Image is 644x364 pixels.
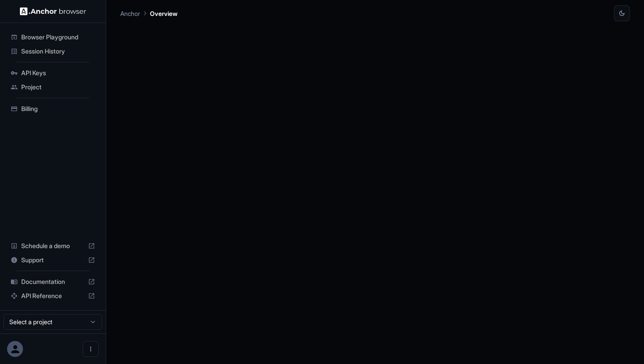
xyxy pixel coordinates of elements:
span: Schedule a demo [21,241,84,250]
span: Project [21,83,95,92]
div: API Reference [7,289,99,303]
div: Billing [7,102,99,116]
div: Schedule a demo [7,239,99,253]
button: Open menu [83,341,99,357]
p: Anchor [120,9,140,18]
div: Session History [7,44,99,58]
div: Project [7,80,99,94]
span: Browser Playground [21,33,95,42]
span: Documentation [21,277,84,286]
span: API Reference [21,291,84,300]
img: Anchor Logo [20,7,86,15]
nav: breadcrumb [120,8,177,18]
span: Billing [21,104,95,113]
div: Support [7,253,99,267]
span: Session History [21,47,95,56]
div: Documentation [7,275,99,289]
p: Overview [150,9,177,18]
span: API Keys [21,69,95,77]
div: API Keys [7,66,99,80]
span: Support [21,256,84,264]
div: Browser Playground [7,30,99,44]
